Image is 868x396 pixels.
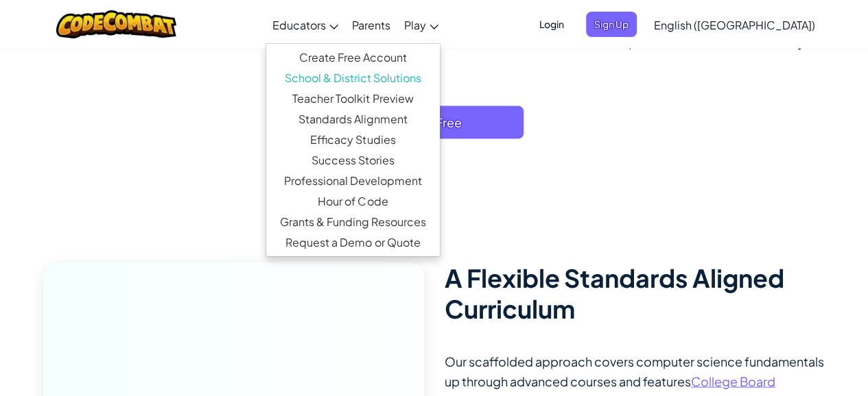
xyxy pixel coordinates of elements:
a: Efficacy Studies [266,129,440,150]
span: English ([GEOGRAPHIC_DATA]) [654,18,815,32]
img: CodeCombat logo [56,10,176,38]
button: Login [531,12,572,37]
a: Create Free Account [266,47,440,68]
a: Teacher Toolkit Preview [266,88,440,109]
a: School & District Solutions [266,68,440,88]
a: Professional Development [266,171,440,191]
a: Play [397,6,445,43]
a: Request a Demo or Quote [266,232,440,253]
a: Grants & Funding Resources [266,212,440,232]
a: Parents [345,6,397,43]
span: Our scaffolded approach covers computer science fundamentals up through advanced courses and feat... [445,353,824,388]
a: Educators [266,6,345,43]
span: Play [404,18,426,32]
a: Success Stories [266,150,440,171]
a: Hour of Code [266,191,440,212]
span: Educators [272,18,326,32]
a: English ([GEOGRAPHIC_DATA]) [647,6,822,43]
button: Sign Up [586,12,637,37]
a: Standards Alignment [266,109,440,129]
h3: A Flexible Standards Aligned Curriculum [445,262,825,323]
